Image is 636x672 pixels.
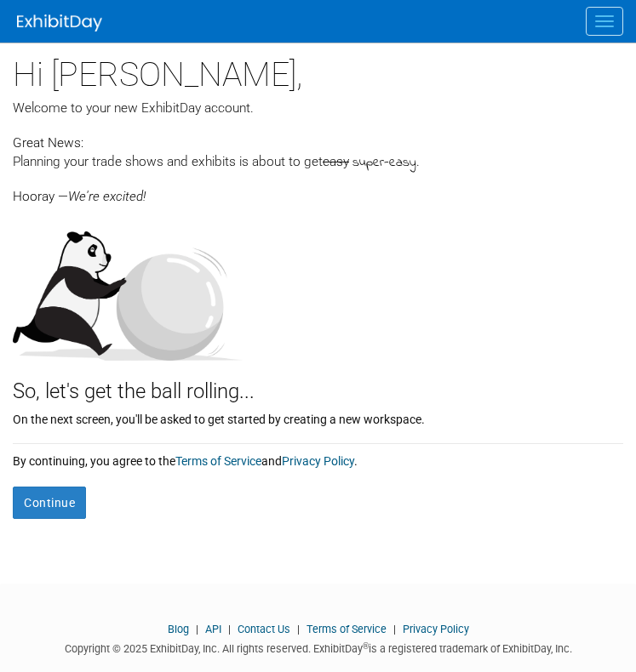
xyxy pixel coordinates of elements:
[352,153,416,173] span: super-easy
[13,444,623,470] div: By continuing, you agree to the and .
[13,173,623,206] div: Hooray —
[323,154,349,169] span: easy
[13,407,623,428] div: On the next screen, you'll be asked to get started by creating a new workspace.
[13,487,86,519] button: Continue
[175,454,261,468] a: Terms of Service
[168,623,189,635] a: Blog
[13,133,623,152] div: Great News:
[403,623,469,635] a: Privacy Policy
[13,99,623,117] div: Welcome to your new ExhibitDay account.
[586,7,623,36] button: Menu
[192,623,203,635] span: |
[205,623,221,635] a: API
[282,454,354,468] a: Privacy Policy
[68,189,146,204] span: We're excited!
[224,623,235,635] span: |
[13,214,243,361] img: Let's get the ball rolling
[389,623,400,635] span: |
[13,361,623,407] div: So, let's get the ball rolling...
[363,641,369,651] sup: ®
[13,152,623,173] div: Planning your trade shows and exhibits is about to get .
[17,14,102,31] img: ExhibitDay
[307,623,387,635] a: Terms of Service
[293,623,304,635] span: |
[238,623,290,635] a: Contact Us
[13,43,623,99] div: Hi [PERSON_NAME],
